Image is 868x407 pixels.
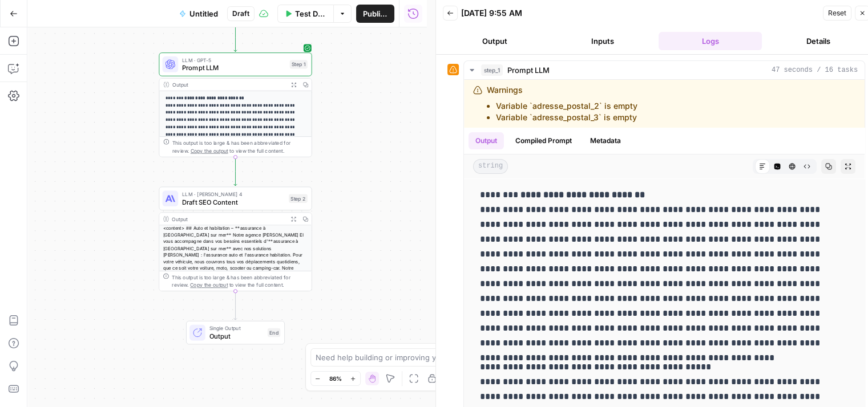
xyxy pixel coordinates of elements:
span: Output [209,331,264,341]
span: LLM · [PERSON_NAME] 4 [182,190,285,198]
button: Untitled [172,5,225,23]
button: Reset [823,6,851,21]
button: Publish [356,5,394,23]
div: Output [172,215,285,223]
span: Prompt LLM [182,63,286,72]
div: Step 1 [290,60,308,69]
div: This output is too large & has been abbreviated for review. to view the full content. [172,273,308,289]
div: This output is too large & has been abbreviated for review. to view the full content. [172,139,308,155]
span: Test Data [295,8,326,19]
span: step_1 [481,64,503,76]
button: Logs [659,32,762,50]
li: Variable `adresse_postal_2` is empty [496,100,637,112]
button: Metadata [583,132,628,149]
button: Output [443,32,546,50]
span: Publish [363,8,387,19]
g: Edge from step_1 to step_2 [234,157,237,186]
span: string [473,159,508,174]
span: 86% [329,374,342,383]
div: Step 2 [289,194,308,203]
span: 47 seconds / 16 tasks [772,65,858,75]
button: Test Data [277,5,333,23]
span: Prompt LLM [507,64,550,76]
div: End [268,328,280,337]
span: Single Output [209,324,264,332]
div: LLM · [PERSON_NAME] 4Draft SEO ContentStep 2Output<content> ## Auto et habitation – **assurance à... [159,186,312,291]
div: Single OutputOutputEnd [159,321,312,345]
span: Draft SEO Content [182,197,285,207]
li: Variable `adresse_postal_3` is empty [496,112,637,123]
span: Untitled [189,8,218,19]
button: Output [469,132,504,149]
button: 47 seconds / 16 tasks [464,61,865,79]
button: Compiled Prompt [508,132,579,149]
div: Warnings [487,84,637,123]
span: LLM · GPT-5 [182,56,286,64]
g: Edge from step_2 to end [234,291,237,320]
span: Draft [232,9,249,19]
span: Copy the output [191,282,228,287]
div: Output [172,80,285,88]
span: Reset [828,8,846,18]
button: Inputs [551,32,654,50]
span: Copy the output [191,148,228,153]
